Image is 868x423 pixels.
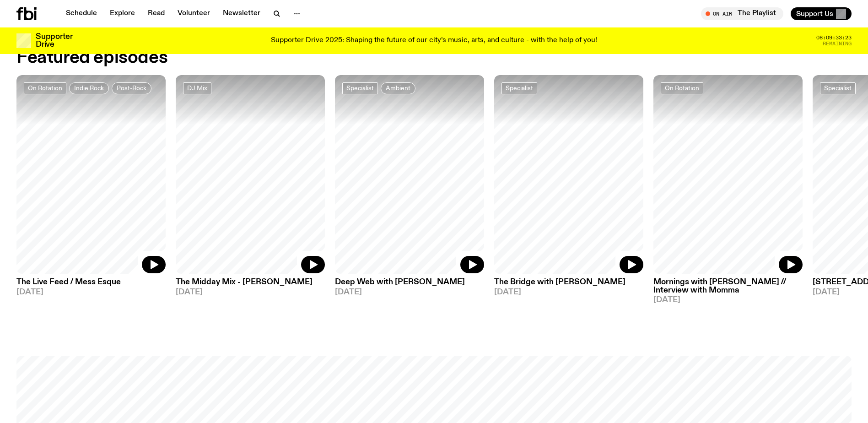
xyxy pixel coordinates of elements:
[112,82,151,94] a: Post-Rock
[653,296,803,304] span: [DATE]
[653,278,803,294] h3: Mornings with [PERSON_NAME] // Interview with Momma
[74,85,104,92] span: Indie Rock
[791,7,852,20] button: Support Us
[335,274,484,296] a: Deep Web with [PERSON_NAME][DATE]
[335,278,484,286] h3: Deep Web with [PERSON_NAME]
[494,274,643,296] a: The Bridge with [PERSON_NAME][DATE]
[176,274,325,296] a: The Midday Mix - [PERSON_NAME][DATE]
[16,49,167,66] h2: Featured episodes
[381,82,415,94] a: Ambient
[271,37,597,45] p: Supporter Drive 2025: Shaping the future of our city’s music, arts, and culture - with the help o...
[335,288,484,296] span: [DATE]
[494,278,643,286] h3: The Bridge with [PERSON_NAME]
[176,288,325,296] span: [DATE]
[28,85,62,92] span: On Rotation
[69,82,109,94] a: Indie Rock
[701,7,783,20] button: On AirThe Playlist
[36,33,72,49] h3: Supporter Drive
[172,7,216,20] a: Volunteer
[342,82,378,94] a: Specialist
[142,7,170,20] a: Read
[665,85,699,92] span: On Rotation
[386,85,410,92] span: Ambient
[501,82,537,94] a: Specialist
[16,274,166,296] a: The Live Feed / Mess Esque[DATE]
[183,82,211,94] a: DJ Mix
[16,288,166,296] span: [DATE]
[661,82,703,94] a: On Rotation
[823,41,852,46] span: Remaining
[820,82,856,94] a: Specialist
[506,85,533,92] span: Specialist
[16,278,166,286] h3: The Live Feed / Mess Esque
[24,82,66,94] a: On Rotation
[653,274,803,304] a: Mornings with [PERSON_NAME] // Interview with Momma[DATE]
[217,7,266,20] a: Newsletter
[494,288,643,296] span: [DATE]
[176,278,325,286] h3: The Midday Mix - [PERSON_NAME]
[816,35,852,40] span: 08:09:33:23
[824,85,852,92] span: Specialist
[104,7,140,20] a: Explore
[796,10,833,18] span: Support Us
[346,85,374,92] span: Specialist
[187,85,207,92] span: DJ Mix
[60,7,102,20] a: Schedule
[117,85,146,92] span: Post-Rock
